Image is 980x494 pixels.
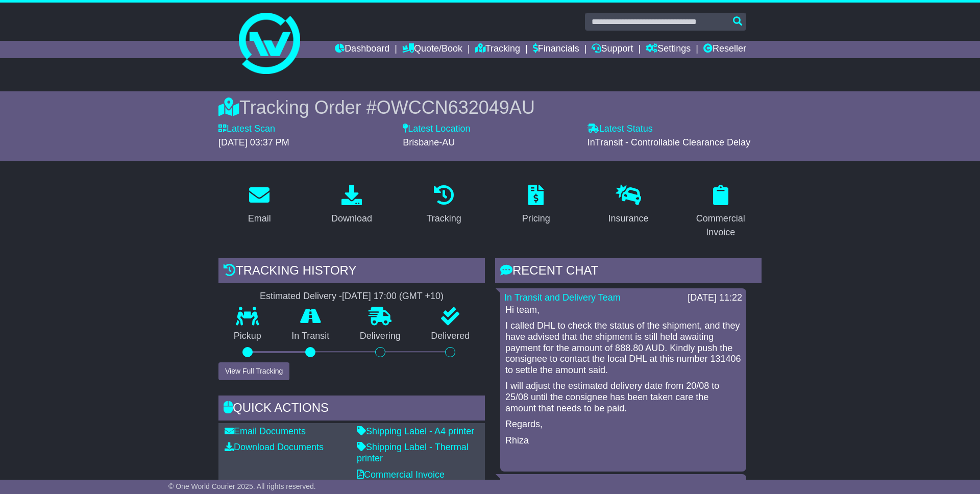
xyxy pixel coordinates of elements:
[504,292,621,303] a: In Transit and Delivery Team
[218,258,485,286] div: Tracking history
[357,442,469,463] a: Shipping Label - Thermal printer
[601,181,655,229] a: Insurance
[686,212,755,239] div: Commercial Invoice
[331,212,372,226] div: Download
[218,137,289,147] span: [DATE] 03:37 PM
[377,97,535,118] span: OWCCN632049AU
[357,470,445,480] a: Commercial Invoice
[646,41,691,58] a: Settings
[495,258,762,286] div: RECENT CHAT
[218,96,762,118] div: Tracking Order #
[357,426,474,436] a: Shipping Label - A4 printer
[218,331,277,342] p: Pickup
[505,419,741,430] p: Regards,
[345,331,416,342] p: Delivering
[679,181,762,243] a: Commercial Invoice
[608,212,648,226] div: Insurance
[168,482,316,490] span: © One World Courier 2025. All rights reserved.
[335,41,389,58] a: Dashboard
[218,291,485,302] div: Estimated Delivery -
[688,478,742,489] div: [DATE] 11:19
[505,320,741,376] p: I called DHL to check the status of the shipment, and they have advised that the shipment is stil...
[225,442,324,452] a: Download Documents
[402,41,462,58] a: Quote/Book
[342,291,444,302] div: [DATE] 17:00 (GMT +10)
[587,137,750,147] span: InTransit - Controllable Clearance Delay
[533,41,579,58] a: Financials
[218,123,275,135] label: Latest Scan
[420,181,468,229] a: Tracking
[592,41,633,58] a: Support
[225,426,306,436] a: Email Documents
[403,137,455,147] span: Brisbane-AU
[475,41,520,58] a: Tracking
[703,41,746,58] a: Reseller
[241,181,278,229] a: Email
[427,212,461,226] div: Tracking
[325,181,379,229] a: Download
[522,212,550,226] div: Pricing
[688,292,742,304] div: [DATE] 11:22
[218,362,289,380] button: View Full Tracking
[277,331,345,342] p: In Transit
[248,212,271,226] div: Email
[403,123,470,135] label: Latest Location
[505,435,741,447] p: Rhiza
[505,381,741,414] p: I will adjust the estimated delivery date from 20/08 to 25/08 until the consignee has been taken ...
[505,305,741,316] p: Hi team,
[587,123,653,135] label: Latest Status
[416,331,485,342] p: Delivered
[218,396,485,423] div: Quick Actions
[504,478,621,488] a: In Transit and Delivery Team
[516,181,557,229] a: Pricing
